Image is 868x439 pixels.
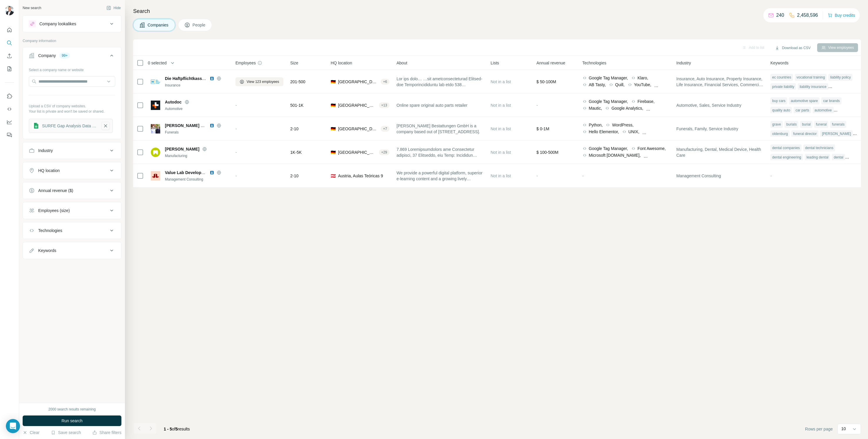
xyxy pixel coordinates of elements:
[164,427,190,431] span: results
[491,173,511,178] span: Not in a list
[650,152,663,158] span: Vue.js,
[638,75,648,81] span: Klaro,
[491,103,511,108] span: Not in a list
[798,83,828,90] div: liability insurance
[92,430,121,435] button: Share filters
[148,60,167,66] span: 0 selected
[612,122,633,128] span: WordPress,
[828,74,852,81] div: liability policy
[397,60,407,66] span: About
[536,79,556,84] span: $ 50-100M
[589,122,603,128] span: Python,
[338,149,377,155] span: [GEOGRAPHIC_DATA], [GEOGRAPHIC_DATA]|[GEOGRAPHIC_DATA]|Main-Kinzig
[290,60,298,66] span: Size
[32,122,40,130] img: gsheets icon
[536,150,558,155] span: $ 100-500M
[832,154,845,161] div: dental
[331,79,336,85] span: 🇩🇪
[29,65,115,73] div: Select a company name or website
[247,79,279,84] span: View 123 employees
[5,130,14,140] button: Feedback
[331,102,336,108] span: 🇩🇪
[397,146,484,158] span: 7.869 Loremipsumdolors ame Consectetur adipisci, 37 Elitseddo, eiu Temp: Incididun utlabo etd mag...
[491,79,511,84] span: Not in a list
[338,126,378,132] span: [GEOGRAPHIC_DATA], [GEOGRAPHIC_DATA]|[GEOGRAPHIC_DATA]
[5,6,14,15] img: Avatar
[770,74,793,81] div: ec countries
[821,97,842,104] div: car brands
[582,60,606,66] span: Technologies
[165,170,225,175] span: Value Lab Development GmbH
[59,53,70,58] div: 99+
[165,130,228,135] div: Funerals
[770,173,772,178] span: -
[841,426,846,432] p: 10
[38,148,53,153] div: Industry
[771,44,815,52] button: Download as CSV
[5,104,14,114] button: Use Surfe API
[397,76,484,88] span: Lor ips dolo… …sit ametconsecteturad Elitsed- doe Temporincididuntu lab etdo 538 Magnaaliquae. Ad...
[676,126,738,132] span: Funerals, Family, Service Industry
[611,105,643,111] span: Google Analytics,
[51,430,81,435] button: Save search
[820,130,853,137] div: [PERSON_NAME]
[676,146,763,158] span: Manufacturing, Dental, Medical Device, Health Care
[61,418,83,424] span: Run search
[338,79,378,85] span: [GEOGRAPHIC_DATA], [GEOGRAPHIC_DATA]|[GEOGRAPHIC_DATA]|[GEOGRAPHIC_DATA]
[38,188,73,193] div: Annual revenue ($)
[23,203,121,218] button: Employees (size)
[830,121,846,128] div: funerals
[381,126,389,131] div: + 7
[290,173,299,179] span: 2-10
[628,129,639,135] span: UNIX,
[148,22,169,28] span: Companies
[536,103,538,108] span: -
[235,173,237,178] span: -
[235,126,237,131] span: -
[164,427,172,431] span: 1 - 5
[38,228,62,233] div: Technologies
[133,7,861,15] h4: Search
[165,123,227,128] span: [PERSON_NAME] Bestattungen
[397,123,484,135] span: [PERSON_NAME] Bestattungen GmbH is a company based out of [STREET_ADDRESS].
[235,77,283,86] button: View 123 employees
[38,208,70,213] div: Employees (size)
[23,183,121,198] button: Annual revenue ($)
[331,149,336,155] span: 🇩🇪
[23,223,121,238] button: Technologies
[23,243,121,258] button: Keywords
[331,126,336,132] span: 🇩🇪
[172,427,175,431] span: of
[582,173,584,178] span: -
[770,83,796,90] div: private liability
[770,107,792,114] div: quality auto
[770,121,783,128] div: grave
[338,173,383,179] span: Austria, Aulas Teóricas 9
[165,106,228,111] div: Automotive
[653,105,665,111] span: jQuery,
[638,99,655,104] span: Firebase,
[331,60,352,66] span: HQ location
[39,21,76,27] div: Company lookalikes
[676,173,721,179] span: Management Consulting
[165,153,228,158] div: Manufacturing
[615,82,625,88] span: Quill,
[193,22,206,28] span: People
[23,5,41,11] div: New search
[379,103,389,108] div: + 13
[210,170,214,175] img: LinkedIn logo
[151,124,160,133] img: Logo of Schröder Bestattungen
[800,121,812,128] div: burial
[38,248,56,253] div: Keywords
[770,97,787,104] div: buy cars
[38,53,56,59] div: Company
[290,79,305,85] span: 201-500
[5,91,14,101] button: Use Surfe on LinkedIn
[235,103,237,108] span: -
[23,38,121,44] p: Company information
[165,83,228,88] div: Insurance
[589,152,641,158] span: Microsoft [DOMAIN_NAME],
[23,49,121,65] button: Company99+
[797,12,818,19] p: 2,458,596
[5,38,14,48] button: Search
